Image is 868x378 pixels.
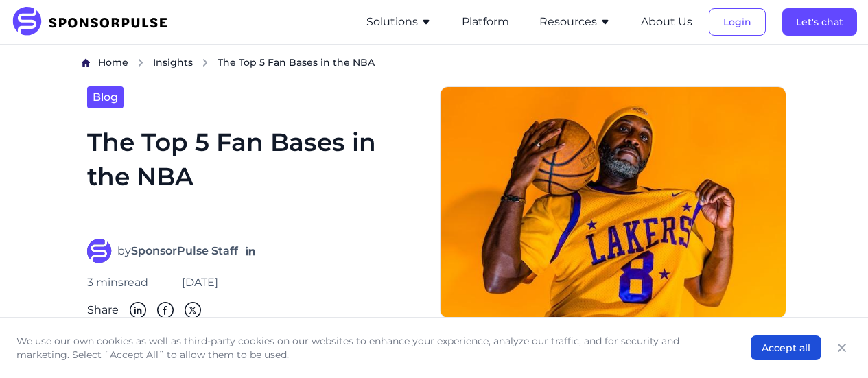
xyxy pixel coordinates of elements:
[11,7,178,37] img: SponsorPulse
[137,58,145,67] img: chevron right
[87,125,423,222] h1: The Top 5 Fan Bases in the NBA
[153,56,193,69] span: Insights
[641,16,692,28] a: About Us
[709,8,766,36] button: Login
[87,239,112,263] img: SponsorPulse Staff
[462,16,509,28] a: Platform
[153,56,193,70] a: Insights
[709,16,766,28] a: Login
[782,8,857,36] button: Let's chat
[87,274,148,291] span: 3 mins read
[641,14,692,30] button: About Us
[87,302,119,318] span: Share
[87,86,124,108] a: Blog
[185,302,201,318] img: Twitter
[751,335,821,360] button: Accept all
[782,16,857,28] a: Let's chat
[130,302,146,318] img: Linkedin
[98,56,128,69] span: Home
[98,56,128,70] a: Home
[539,14,611,30] button: Resources
[82,58,90,67] img: Home
[366,14,432,30] button: Solutions
[16,334,723,362] p: We use our own cookies as well as third-party cookies on our websites to enhance your experience,...
[131,244,238,257] strong: SponsorPulse Staff
[462,14,509,30] button: Platform
[182,274,218,291] span: [DATE]
[218,56,375,69] span: The Top 5 Fan Bases in the NBA
[117,243,238,259] span: by
[832,338,852,357] button: Close
[440,86,787,318] img: Photo courtesy Adre Hunter via Unsplash
[201,58,209,67] img: chevron right
[244,244,257,258] a: Follow on LinkedIn
[157,302,174,318] img: Facebook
